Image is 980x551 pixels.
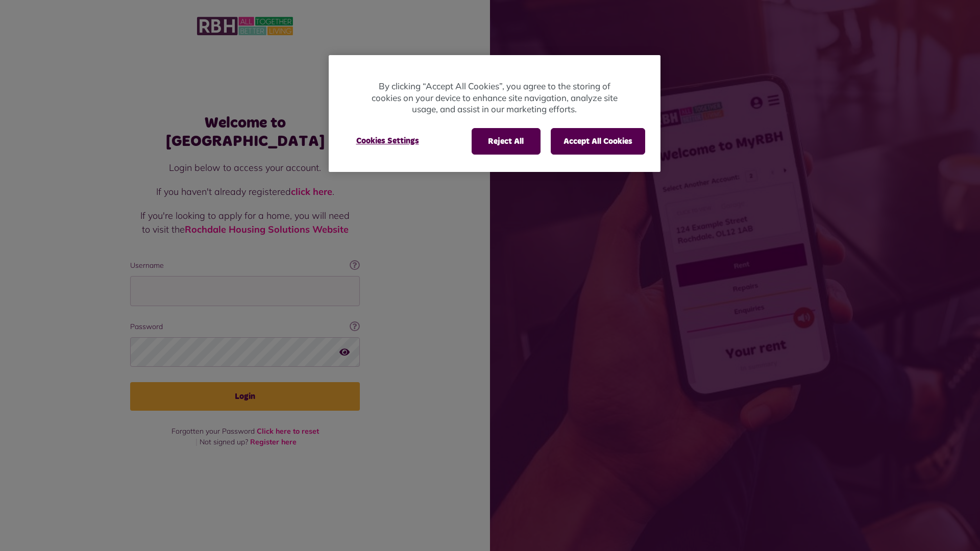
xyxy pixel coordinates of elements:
[472,128,541,155] button: Reject All
[329,55,660,172] div: Cookie banner
[370,81,620,115] p: By clicking “Accept All Cookies”, you agree to the storing of cookies on your device to enhance s...
[551,128,645,155] button: Accept All Cookies
[344,128,431,154] button: Cookies Settings
[329,55,660,172] div: Privacy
